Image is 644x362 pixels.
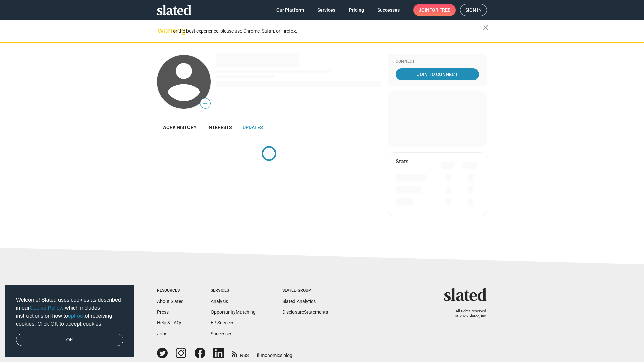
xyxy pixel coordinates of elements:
mat-card-title: Stats [396,158,408,165]
a: OpportunityMatching [211,309,256,315]
a: Join To Connect [396,68,479,80]
span: Interests [207,125,232,130]
a: Help & FAQs [157,320,182,325]
a: Successes [211,331,232,336]
span: Successes [377,4,400,16]
a: Updates [237,119,268,135]
a: Pricing [343,4,369,16]
a: Joinfor free [413,4,456,16]
span: Updates [243,125,263,130]
a: Jobs [157,331,167,336]
div: Slated Group [282,288,328,293]
span: Work history [162,125,197,130]
div: cookieconsent [5,285,134,357]
span: Welcome! Slated uses cookies as described in our , which includes instructions on how to of recei... [16,296,123,328]
span: — [200,99,210,108]
a: Cookie Policy [30,305,62,311]
a: dismiss cookie message [16,334,123,346]
a: Interests [202,119,237,135]
span: for free [429,4,450,16]
a: Work history [157,119,202,135]
a: EP Services [211,320,234,325]
span: Sign in [465,4,482,16]
span: Join To Connect [397,68,478,80]
a: Our Platform [271,4,309,16]
span: Pricing [349,4,364,16]
a: Sign in [460,4,487,16]
a: Analysis [211,299,228,304]
p: All rights reserved. © 2025 Slated, Inc. [448,309,487,319]
div: Connect [396,59,479,64]
span: Services [317,4,335,16]
a: RSS [232,348,249,359]
a: About Slated [157,299,184,304]
a: opt-out [68,313,85,319]
a: DisclosureStatements [282,309,328,315]
a: Successes [372,4,405,16]
div: For the best experience, please use Chrome, Safari, or Firefox. [170,26,483,36]
a: Services [312,4,341,16]
span: Join [419,4,450,16]
span: film [257,353,265,358]
mat-icon: close [482,24,490,32]
a: Press [157,309,169,315]
div: Services [211,288,256,293]
a: Slated Analytics [282,299,316,304]
mat-icon: warning [158,26,166,35]
span: Our Platform [276,4,304,16]
div: Resources [157,288,184,293]
a: filmonomics blog [257,347,292,359]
